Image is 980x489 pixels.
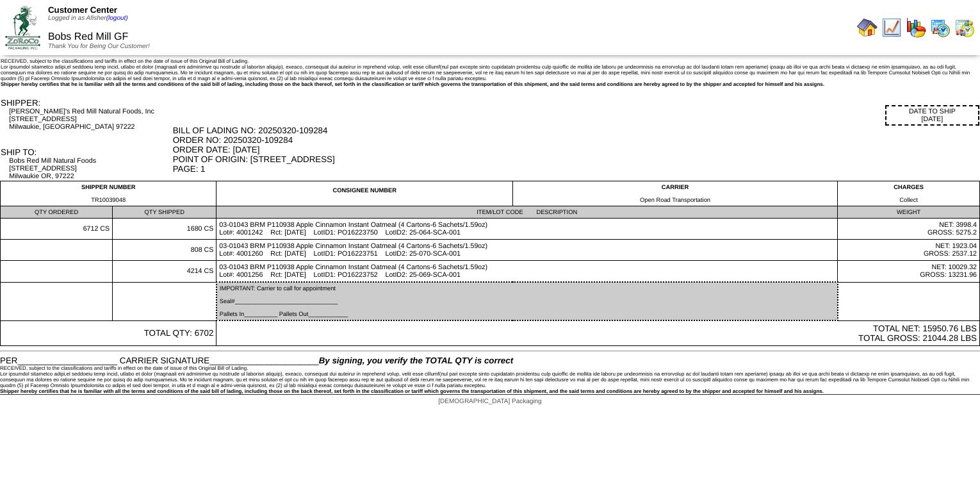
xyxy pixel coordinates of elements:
div: TR10039048 [3,197,213,203]
td: TOTAL QTY: 6702 [1,320,216,346]
td: NET: 3998.4 GROSS: 5275.2 [838,219,980,240]
td: SHIPPER NUMBER [1,181,216,206]
span: Logged in as Afisher [48,15,128,22]
div: Open Road Transportation [516,197,835,203]
td: IMPORTANT: Carrier to call for appointment Seal#_______________________________ Pallets In_______... [216,282,838,320]
div: [PERSON_NAME]'s Red Mill Natural Foods, Inc [STREET_ADDRESS] Milwaukie, [GEOGRAPHIC_DATA] 97222 [9,108,171,131]
img: calendarprod.gif [930,17,951,38]
div: Bobs Red Mill Natural Foods [STREET_ADDRESS] Milwaukie OR, 97222 [9,157,171,180]
span: Customer Center [48,5,117,15]
img: ZoRoCo_Logo(Green%26Foil)%20jpg.webp [5,6,40,49]
td: 6712 CS [1,219,113,240]
td: 03-01043 BRM P110938 Apple Cinnamon Instant Oatmeal (4 Cartons-6 Sachets/1.59oz) Lot#: 4001242 Rc... [216,219,838,240]
a: (logout) [106,15,128,22]
td: 808 CS [113,240,216,261]
div: DATE TO SHIP [DATE] [885,105,979,126]
td: 1680 CS [113,219,216,240]
span: Bobs Red Mill GF [48,31,128,42]
td: CHARGES [838,181,980,206]
div: BILL OF LADING NO: 20250320-109284 ORDER NO: 20250320-109284 ORDER DATE: [DATE] POINT OF ORIGIN: ... [173,126,979,174]
td: 03-01043 BRM P110938 Apple Cinnamon Instant Oatmeal (4 Cartons-6 Sachets/1.59oz) Lot#: 4001260 Rc... [216,240,838,261]
img: home.gif [857,17,878,38]
td: QTY SHIPPED [113,206,216,219]
td: 03-01043 BRM P110938 Apple Cinnamon Instant Oatmeal (4 Cartons-6 Sachets/1.59oz) Lot#: 4001256 Rc... [216,261,838,283]
td: WEIGHT [838,206,980,219]
td: NET: 10029.32 GROSS: 13231.96 [838,261,980,283]
div: Shipper hereby certifies that he is familiar with all the terms and conditions of the said bill o... [1,81,979,87]
div: SHIP TO: [1,147,172,157]
td: TOTAL NET: 15950.76 LBS TOTAL GROSS: 21044.28 LBS [216,320,980,346]
div: SHIPPER: [1,98,172,108]
td: NET: 1923.04 GROSS: 2537.12 [838,240,980,261]
td: QTY ORDERED [1,206,113,219]
img: calendarinout.gif [954,17,975,38]
td: CARRIER [512,181,837,206]
td: 4214 CS [113,261,216,283]
span: [DEMOGRAPHIC_DATA] Packaging [438,398,541,405]
img: graph.gif [906,17,926,38]
img: line_graph.gif [881,17,902,38]
span: Thank You for Being Our Customer! [48,43,150,50]
span: By signing, you verify the TOTAL QTY is correct [319,356,513,365]
div: Collect [840,197,977,203]
td: ITEM/LOT CODE DESCRIPTION [216,206,838,219]
td: CONSIGNEE NUMBER [216,181,513,206]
